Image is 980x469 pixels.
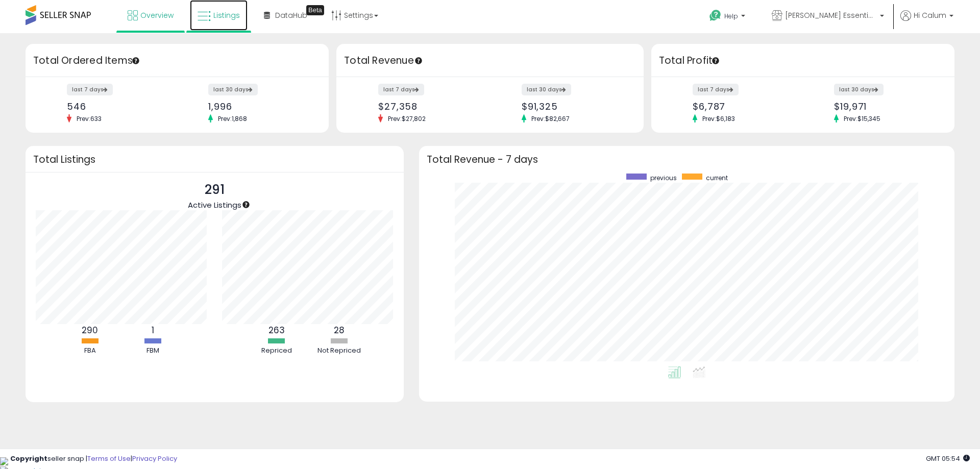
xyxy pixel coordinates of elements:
[268,324,285,336] b: 263
[522,84,571,95] label: last 30 days
[309,346,370,356] div: Not Repriced
[306,5,324,15] div: Tooltip anchor
[188,180,241,200] p: 291
[82,324,98,336] b: 290
[378,84,424,95] label: last 7 days
[659,54,947,68] h3: Total Profit
[213,10,240,20] span: Listings
[33,54,321,68] h3: Total Ordered Items
[59,346,120,356] div: FBA
[701,2,755,33] a: Help
[526,114,575,123] span: Prev: $82,667
[334,324,345,336] b: 28
[33,156,396,163] h3: Total Listings
[208,84,258,95] label: last 30 days
[275,10,307,20] span: DataHub
[706,174,728,182] span: current
[785,10,877,20] span: [PERSON_NAME] Essentials LLC
[208,101,311,112] div: 1,996
[213,114,252,123] span: Prev: 1,868
[693,84,739,95] label: last 7 days
[152,324,154,336] b: 1
[131,56,140,65] div: Tooltip anchor
[188,200,241,210] span: Active Listings
[693,101,795,112] div: $6,787
[709,9,722,22] i: Get Help
[383,114,431,123] span: Prev: $27,802
[839,114,886,123] span: Prev: $15,345
[900,10,953,33] a: Hi Calum
[67,101,169,112] div: 546
[140,10,174,20] span: Overview
[246,346,307,356] div: Repriced
[697,114,740,123] span: Prev: $6,183
[914,10,946,20] span: Hi Calum
[650,174,677,182] span: previous
[67,84,113,95] label: last 7 days
[834,101,937,112] div: $19,971
[724,12,738,20] span: Help
[378,101,482,112] div: $27,358
[834,84,884,95] label: last 30 days
[522,101,626,112] div: $91,325
[241,200,251,209] div: Tooltip anchor
[122,346,183,356] div: FBM
[71,114,107,123] span: Prev: 633
[711,56,720,65] div: Tooltip anchor
[427,156,947,163] h3: Total Revenue - 7 days
[344,54,636,68] h3: Total Revenue
[414,56,423,65] div: Tooltip anchor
